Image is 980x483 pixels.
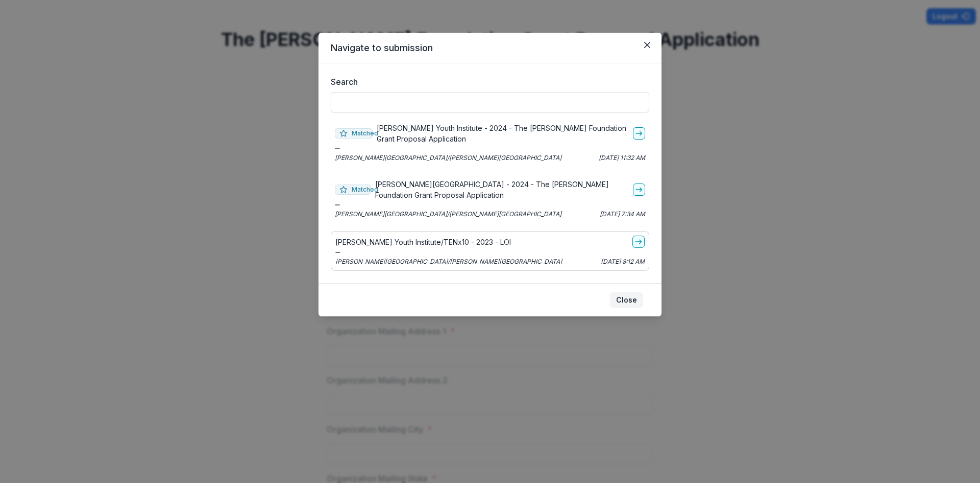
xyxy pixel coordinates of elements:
[601,257,645,266] p: [DATE] 8:12 AM
[610,292,643,308] button: Close
[639,37,655,53] button: Close
[335,185,371,195] span: Matched
[633,127,645,140] a: go-to
[633,183,645,196] a: go-to
[632,236,645,248] a: go-to
[318,33,661,63] header: Navigate to submission
[335,237,511,247] p: [PERSON_NAME] Youth Institute/TENx10 - 2023 - LOI
[600,210,645,219] p: [DATE] 7:34 AM
[375,179,629,200] p: [PERSON_NAME][GEOGRAPHIC_DATA] - 2024 - The [PERSON_NAME] Foundation Grant Proposal Application
[335,257,562,266] p: [PERSON_NAME][GEOGRAPHIC_DATA]/[PERSON_NAME][GEOGRAPHIC_DATA]
[331,76,643,88] label: Search
[377,123,629,144] p: [PERSON_NAME] Youth Institute - 2024 - The [PERSON_NAME] Foundation Grant Proposal Application
[335,128,373,139] span: Matched
[335,153,561,163] p: [PERSON_NAME][GEOGRAPHIC_DATA]/[PERSON_NAME][GEOGRAPHIC_DATA]
[599,153,645,163] p: [DATE] 11:32 AM
[335,210,561,219] p: [PERSON_NAME][GEOGRAPHIC_DATA]/[PERSON_NAME][GEOGRAPHIC_DATA]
